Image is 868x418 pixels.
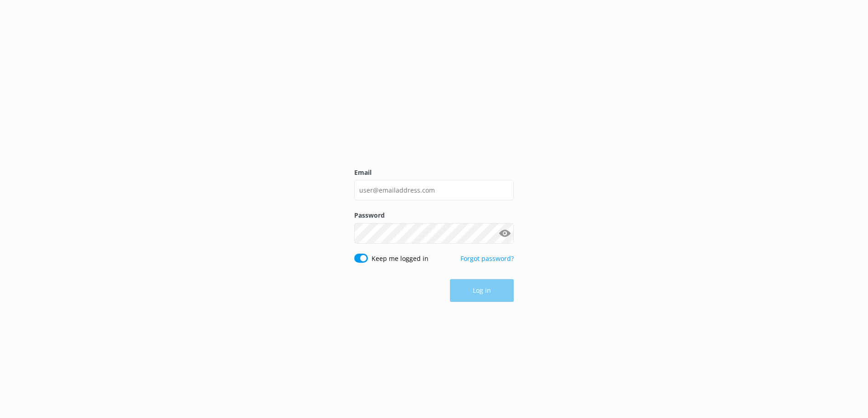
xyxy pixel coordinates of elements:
label: Keep me logged in [372,254,429,264]
label: Password [354,210,514,220]
a: Forgot password? [460,254,514,263]
input: user@emailaddress.com [354,180,514,200]
label: Email [354,168,514,178]
button: Show password [496,224,514,242]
